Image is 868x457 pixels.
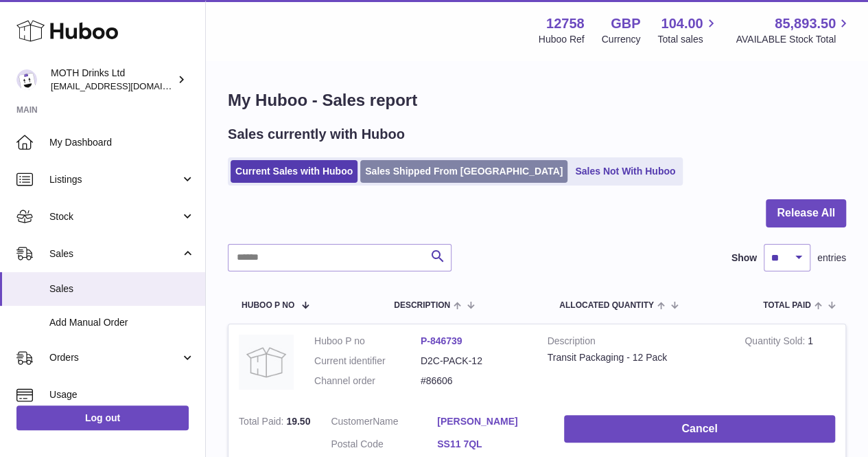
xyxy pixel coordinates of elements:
button: Cancel [564,415,835,443]
dd: #86606 [421,375,527,388]
a: Sales Not With Huboo [570,160,680,183]
span: My Dashboard [49,136,195,149]
span: Total paid [763,301,811,310]
span: Sales [49,282,195,296]
img: no-photo.jpg [239,335,294,390]
a: 85,893.50 AVAILABLE Stock Total [736,14,852,46]
dt: Postal Code [331,438,437,454]
span: AVAILABLE Stock Total [736,33,852,46]
span: Huboo P no [242,301,294,310]
span: Add Manual Order [49,316,195,329]
dt: Name [331,415,437,432]
a: Current Sales with Huboo [231,160,357,183]
a: SS11 7QL [437,438,543,451]
span: entries [817,252,846,265]
span: Sales [49,247,180,260]
strong: Description [548,335,725,351]
dt: Current identifier [314,355,421,368]
strong: 12758 [546,14,585,33]
a: Sales Shipped From [GEOGRAPHIC_DATA] [360,160,567,183]
span: Customer [331,416,373,427]
span: Total sales [657,33,718,46]
strong: Total Paid [239,416,286,430]
span: 104.00 [661,14,703,33]
span: Usage [49,388,195,401]
span: [EMAIL_ADDRESS][DOMAIN_NAME] [51,80,202,91]
dt: Huboo P no [314,335,421,348]
span: Stock [49,210,180,223]
a: P-846739 [421,335,462,346]
div: Huboo Ref [539,33,585,46]
div: MOTH Drinks Ltd [51,67,174,93]
img: orders@mothdrinks.com [16,69,37,90]
h1: My Huboo - Sales report [228,89,846,111]
div: Currency [602,33,641,46]
span: Listings [49,173,180,186]
strong: Quantity Sold [744,335,808,350]
span: ALLOCATED Quantity [559,301,654,310]
a: 104.00 Total sales [657,14,718,46]
button: Release All [766,199,846,227]
strong: GBP [611,14,640,33]
h2: Sales currently with Huboo [228,125,405,144]
span: 85,893.50 [775,14,836,33]
dt: Channel order [314,375,421,388]
td: 1 [734,324,845,405]
a: Log out [16,405,189,430]
label: Show [731,252,757,265]
span: Orders [49,351,180,364]
div: Transit Packaging - 12 Pack [548,351,725,364]
span: 19.50 [286,416,310,427]
span: Description [394,301,450,310]
a: [PERSON_NAME] [437,415,543,428]
dd: D2C-PACK-12 [421,355,527,368]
